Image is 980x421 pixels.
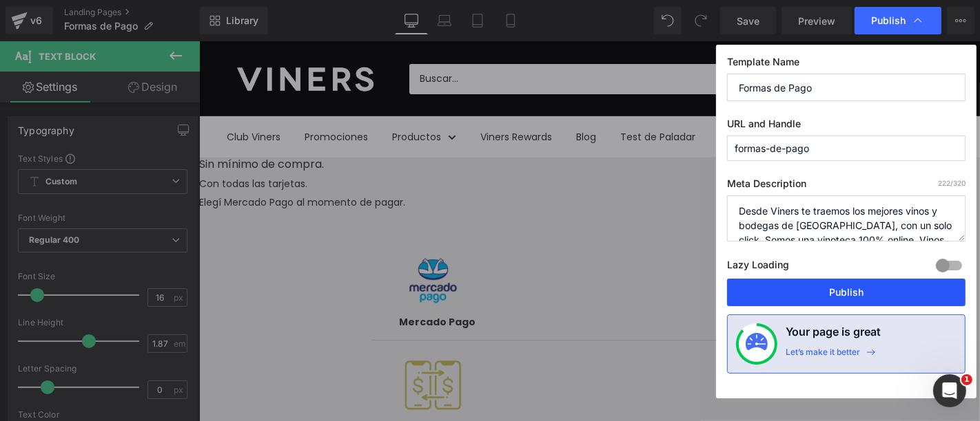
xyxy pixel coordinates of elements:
label: Lazy Loading [727,256,789,279]
iframe: Intercom live chat [933,374,966,407]
strong: Transferencia - 5% OFF EXTRA [200,379,358,393]
h4: Your page is great [786,323,881,347]
img: Viners [28,14,186,61]
a: Mi cuenta [707,30,721,45]
span: 0 [746,24,760,38]
a: 0 [733,30,751,46]
a: Promociones [105,87,169,105]
a: Club Viners [28,87,81,105]
span: 222 [938,179,950,187]
label: Meta Description [727,177,966,195]
button: Buscar [645,23,680,53]
a: Productos [193,87,257,105]
span: 1 [961,374,972,385]
img: onboarding-status.svg [746,333,768,355]
span: /320 [938,179,966,187]
a: Ayuda [520,87,566,105]
textarea: Desde Viners te traemos los mejores vinos y bodegas de [GEOGRAPHIC_DATA], con un solo click. Somo... [727,195,966,241]
button: Publish [727,279,966,306]
input: Buscar... [210,23,645,53]
a: Regalos Empresariales [590,87,697,105]
a: Test de Paladar [421,87,496,105]
a: Viners Rewards [281,87,353,105]
label: URL and Handle [727,118,966,136]
span: Publish [871,14,906,27]
strong: Mercado Pago [200,274,276,288]
a: Blog [377,87,397,105]
div: Let’s make it better [786,347,860,365]
label: Template Name [727,56,966,74]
